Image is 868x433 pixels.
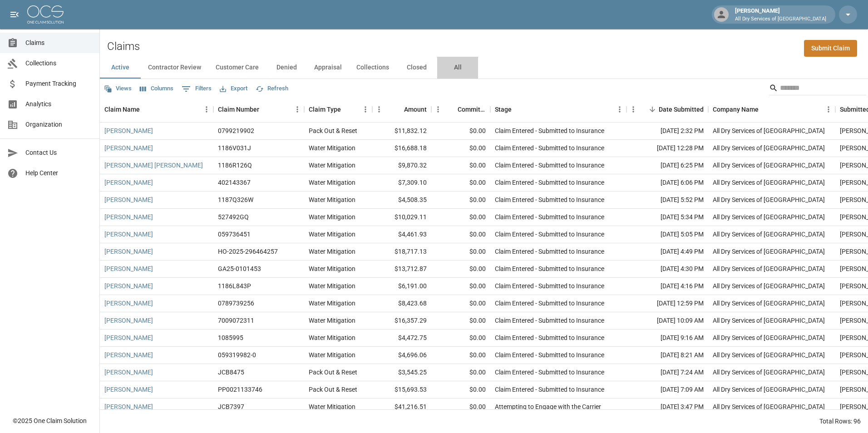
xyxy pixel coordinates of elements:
[713,385,825,394] div: All Dry Services of Atlanta
[304,97,372,122] div: Claim Type
[218,281,251,290] div: 1186L843P
[5,5,24,24] button: open drawer
[626,399,708,416] div: [DATE] 3:47 PM
[218,350,256,359] div: 059319982-0
[626,192,708,209] div: [DATE] 5:52 PM
[372,381,431,399] div: $15,693.53
[100,97,213,122] div: Claim Name
[495,402,601,411] div: Attempting to Engage with the Carrier
[437,57,478,79] button: All
[218,402,244,411] div: JCB7397
[769,81,866,97] div: Search
[431,226,490,243] div: $0.00
[218,368,244,377] div: JCB8475
[104,126,153,135] a: [PERSON_NAME]
[13,416,87,425] div: © 2025 One Claim Solution
[218,126,254,135] div: 0799219902
[626,364,708,381] div: [DATE] 7:24 AM
[218,299,254,308] div: 0789739256
[431,364,490,381] div: $0.00
[309,178,355,187] div: Water Mitigation
[713,281,825,290] div: All Dry Services of Atlanta
[626,103,640,116] button: Menu
[372,103,386,116] button: Menu
[431,140,490,157] div: $0.00
[495,126,604,135] div: Claim Entered - Submitted to Insurance
[495,350,604,359] div: Claim Entered - Submitted to Insurance
[218,316,254,325] div: 7009072311
[626,97,708,122] div: Date Submitted
[713,333,825,342] div: All Dry Services of Atlanta
[626,381,708,399] div: [DATE] 7:09 AM
[100,57,141,79] button: Active
[25,59,92,68] span: Collections
[372,364,431,381] div: $3,545.25
[372,261,431,278] div: $13,712.87
[431,399,490,416] div: $0.00
[759,103,771,116] button: Sort
[372,97,431,122] div: Amount
[309,368,357,377] div: Pack Out & Reset
[431,330,490,347] div: $0.00
[495,368,604,377] div: Claim Entered - Submitted to Insurance
[259,103,272,116] button: Sort
[495,178,604,187] div: Claim Entered - Submitted to Insurance
[495,299,604,308] div: Claim Entered - Submitted to Insurance
[713,178,825,187] div: All Dry Services of Atlanta
[218,143,251,153] div: 1186V031J
[25,99,92,109] span: Analytics
[25,38,92,48] span: Claims
[218,264,261,273] div: GA25-0101453
[208,57,266,79] button: Customer Care
[200,103,213,116] button: Menu
[713,143,825,153] div: All Dry Services of Atlanta
[822,103,835,116] button: Menu
[218,195,253,204] div: 1187Q326W
[626,347,708,364] div: [DATE] 8:21 AM
[309,212,355,221] div: Water Mitigation
[341,103,354,116] button: Sort
[107,40,140,53] h2: Claims
[104,97,140,122] div: Claim Name
[659,97,704,122] div: Date Submitted
[495,333,604,342] div: Claim Entered - Submitted to Insurance
[309,143,355,153] div: Water Mitigation
[140,103,153,116] button: Sort
[495,264,604,273] div: Claim Entered - Submitted to Insurance
[309,281,355,290] div: Water Mitigation
[626,243,708,261] div: [DATE] 4:49 PM
[25,79,92,89] span: Payment Tracking
[141,57,208,79] button: Contractor Review
[372,192,431,209] div: $4,508.35
[713,195,825,204] div: All Dry Services of Atlanta
[495,281,604,290] div: Claim Entered - Submitted to Insurance
[735,15,826,23] p: All Dry Services of [GEOGRAPHIC_DATA]
[431,381,490,399] div: $0.00
[102,82,134,96] button: Views
[713,316,825,325] div: All Dry Services of Atlanta
[626,312,708,330] div: [DATE] 10:09 AM
[25,120,92,129] span: Organization
[495,385,604,394] div: Claim Entered - Submitted to Insurance
[218,333,243,342] div: 1085995
[495,247,604,256] div: Claim Entered - Submitted to Insurance
[309,264,355,273] div: Water Mitigation
[713,212,825,221] div: All Dry Services of Atlanta
[291,103,304,116] button: Menu
[396,57,437,79] button: Closed
[713,230,825,239] div: All Dry Services of Atlanta
[104,368,153,377] a: [PERSON_NAME]
[372,123,431,140] div: $11,832.12
[391,103,404,116] button: Sort
[218,97,259,122] div: Claim Number
[372,140,431,157] div: $16,688.18
[266,57,307,79] button: Denied
[25,148,92,157] span: Contact Us
[104,195,153,204] a: [PERSON_NAME]
[372,226,431,243] div: $4,461.93
[713,368,825,377] div: All Dry Services of Atlanta
[431,192,490,209] div: $0.00
[490,97,626,122] div: Stage
[372,209,431,226] div: $10,029.11
[372,157,431,174] div: $9,870.32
